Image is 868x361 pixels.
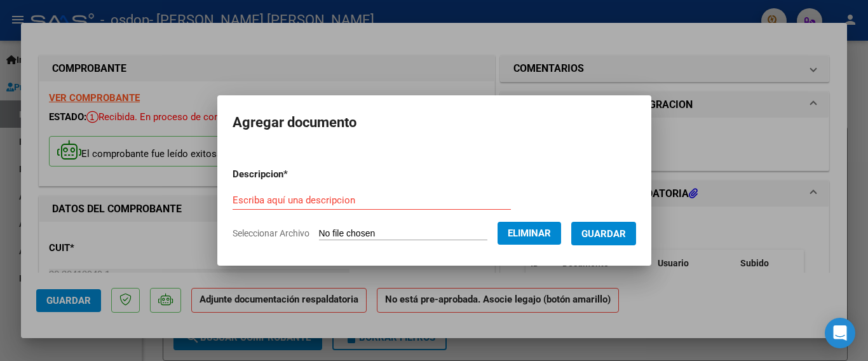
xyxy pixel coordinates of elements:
[233,111,636,135] h2: Agregar documento
[825,318,855,348] div: Open Intercom Messenger
[233,167,354,182] p: Descripcion
[508,228,551,239] span: Eliminar
[233,228,309,238] span: Seleccionar Archivo
[498,222,561,245] button: Eliminar
[581,228,626,240] span: Guardar
[571,222,636,245] button: Guardar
